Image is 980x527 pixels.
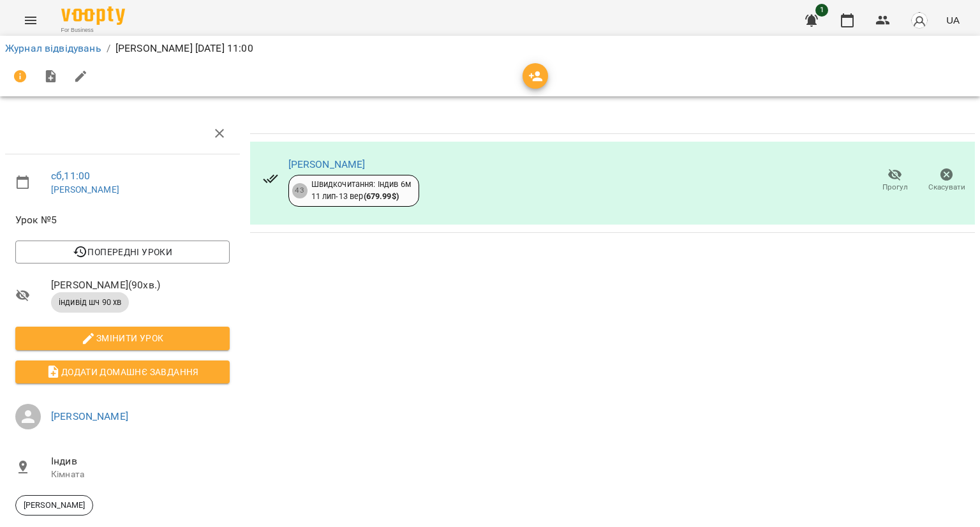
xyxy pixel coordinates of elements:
span: Урок №5 [15,212,230,228]
nav: breadcrumb [5,41,975,56]
a: [PERSON_NAME] [288,158,366,170]
img: Voopty Logo [61,6,125,25]
div: [PERSON_NAME] [15,495,93,516]
div: 43 [292,183,308,198]
span: індивід шч 90 хв [51,297,129,308]
p: Кімната [51,468,230,481]
span: Прогул [882,182,908,193]
button: UA [941,8,965,32]
a: сб , 11:00 [51,170,90,182]
button: Додати домашнє завдання [15,360,230,383]
span: Змінити урок [26,330,219,346]
span: [PERSON_NAME] [16,500,93,511]
span: Додати домашнє завдання [26,364,219,380]
span: 1 [815,4,828,17]
b: ( 679.99 $ ) [364,191,399,201]
li: / [107,41,110,56]
img: avatar_s.png [910,11,928,29]
span: Попередні уроки [26,244,219,260]
button: Скасувати [921,163,972,198]
p: [PERSON_NAME] [DATE] 11:00 [115,41,253,56]
a: [PERSON_NAME] [51,184,119,195]
span: Індив [51,454,230,469]
div: Швидкочитання: Індив 6м 11 лип - 13 вер [311,179,411,202]
button: Змінити урок [15,327,230,350]
button: Прогул [869,163,921,198]
a: [PERSON_NAME] [51,410,128,422]
span: [PERSON_NAME] ( 90 хв. ) [51,278,230,293]
button: Menu [15,5,46,36]
span: UA [946,13,960,27]
span: For Business [61,26,125,34]
span: Скасувати [928,182,965,193]
a: Журнал відвідувань [5,42,101,54]
button: Попередні уроки [15,241,230,263]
